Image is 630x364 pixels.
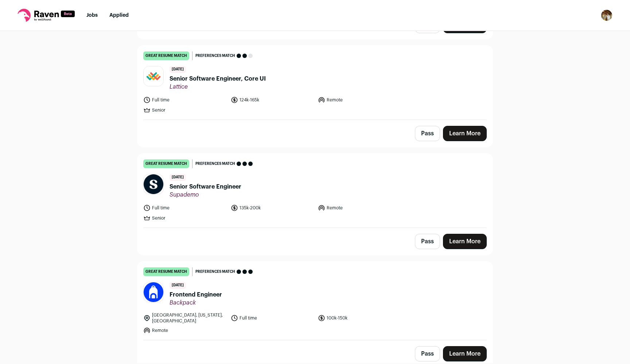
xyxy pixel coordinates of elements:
li: Senior [143,214,226,222]
button: Pass [415,234,440,249]
li: 135k-200k [231,204,314,212]
button: Pass [415,346,440,361]
div: great resume match [143,51,189,60]
li: Full time [143,96,226,104]
span: Frontend Engineer [170,290,222,299]
li: Remote [318,204,401,212]
span: [DATE] [170,66,186,73]
a: great resume match Preferences match [DATE] Senior Software Engineer Supademo Full time 135k-200k... [137,154,493,228]
li: Remote [318,96,401,104]
button: Pass [415,126,440,141]
a: Applied [109,13,129,18]
img: 6ee3596dfcf754dc6a99b46dff4403f63d95878513c099c2b128d39844b53c2b.png [144,174,163,194]
span: Senior Software Engineer, Core UI [170,74,266,83]
li: Remote [143,327,226,334]
span: Senior Software Engineer [170,182,241,191]
li: 100k-150k [318,312,401,324]
a: Learn More [443,234,487,249]
a: Jobs [86,13,98,18]
a: great resume match Preferences match [DATE] Senior Software Engineer, Core UI Lattice Full time 1... [137,46,493,120]
img: 19545825-medium_jpg [601,9,612,21]
li: Senior [143,107,226,114]
span: [DATE] [170,282,186,289]
button: Open dropdown [601,9,612,21]
div: great resume match [143,159,189,168]
li: 124k-165k [231,96,314,104]
li: Full time [143,204,226,212]
span: Preferences match [195,52,235,59]
a: Learn More [443,346,487,361]
img: 1cc5b3d77355fdb7ac793c8aba6fd4495fad855056a8cb9c58856f114bc45c57.jpg [144,66,163,86]
li: [GEOGRAPHIC_DATA], [US_STATE], [GEOGRAPHIC_DATA] [143,312,226,324]
span: Preferences match [195,160,235,167]
span: [DATE] [170,174,186,181]
span: Backpack [170,299,222,306]
span: Preferences match [195,268,235,275]
li: Full time [231,312,314,324]
a: Learn More [443,126,487,141]
a: great resume match Preferences match [DATE] Frontend Engineer Backpack [GEOGRAPHIC_DATA], [US_STA... [137,262,493,340]
span: Supademo [170,191,241,198]
img: 5bd66c6a0dae0b76368f98f4b36bbd5c4e61d771cd1b227cbab099c68536453e.jpg [144,282,163,302]
span: Lattice [170,83,266,90]
div: great resume match [143,267,189,276]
